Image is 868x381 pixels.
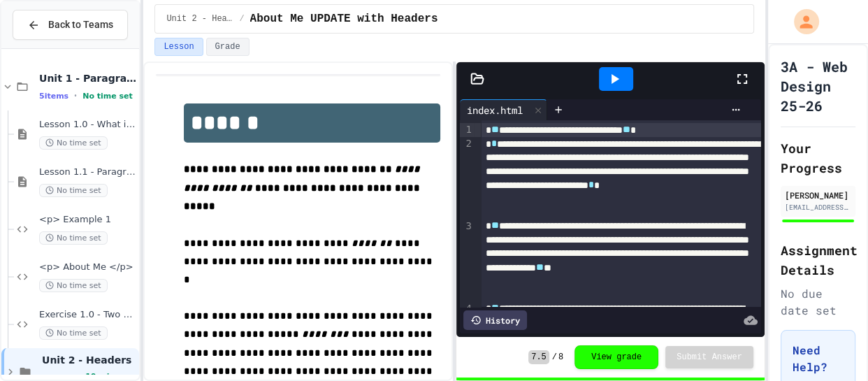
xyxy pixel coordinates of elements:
[460,99,547,120] div: index.html
[781,240,855,280] h2: Assignment Details
[250,10,438,27] span: About Me UPDATE with Headers
[528,350,549,364] span: 7.5
[39,279,108,292] span: No time set
[39,119,136,131] span: Lesson 1.0 - What is HTML?
[39,166,136,178] span: Lesson 1.1 - Paragraphs
[39,214,136,226] span: <p> Example 1
[463,310,527,330] div: History
[793,342,844,375] h3: Need Help?
[166,13,233,24] span: Unit 2 - Headers
[39,136,108,150] span: No time set
[239,13,244,24] span: /
[781,57,855,115] h1: 3A - Web Design 25-26
[460,302,474,371] div: 4
[82,92,133,101] span: No time set
[781,138,855,178] h2: Your Progress
[781,285,855,319] div: No due date set
[206,38,249,56] button: Grade
[74,90,77,101] span: •
[39,309,136,321] span: Exercise 1.0 - Two Truths and a Lie
[677,352,742,363] span: Submit Answer
[39,92,68,101] span: 5 items
[779,6,823,38] div: My Account
[785,189,851,201] div: [PERSON_NAME]
[39,231,108,245] span: No time set
[48,17,113,32] span: Back to Teams
[39,326,108,340] span: No time set
[665,346,753,368] button: Submit Answer
[39,261,136,273] span: <p> About Me </p>
[558,352,563,363] span: 8
[552,352,557,363] span: /
[574,345,658,369] button: View grade
[460,103,530,117] div: index.html
[39,72,136,85] span: Unit 1 - Paragraphs
[154,38,203,56] button: Lesson
[785,202,851,213] div: [EMAIL_ADDRESS][DOMAIN_NAME]
[13,10,128,40] button: Back to Teams
[460,220,474,302] div: 3
[39,184,108,197] span: No time set
[42,354,136,366] span: Unit 2 - Headers
[460,123,474,137] div: 1
[460,137,474,220] div: 2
